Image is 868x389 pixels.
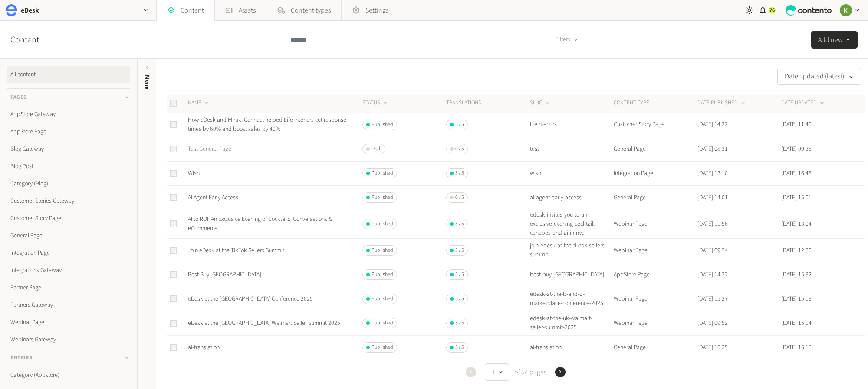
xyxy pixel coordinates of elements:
td: wish [529,161,613,185]
a: Best Buy [GEOGRAPHIC_DATA] [188,270,261,279]
span: 5 / 5 [455,295,464,303]
time: [DATE] 15:27 [697,295,728,303]
a: Customer Stories Gateway [7,192,130,210]
td: best-buy-[GEOGRAPHIC_DATA] [529,263,613,287]
time: [DATE] 15:01 [781,193,812,202]
button: NAME [188,99,210,107]
a: Customer Story Page [7,210,130,227]
time: [DATE] 09:34 [697,246,728,255]
td: edesk-at-the-b-and-q-marketplace-conference-2025 [529,287,613,311]
button: STATUS [362,99,389,107]
span: Published [372,121,393,129]
a: Integrations Gateway [7,262,130,279]
span: 5 / 5 [455,169,464,177]
span: Content types [291,5,331,16]
a: Partners Gateway [7,296,130,314]
span: Entries [10,354,33,362]
span: Published [372,246,393,254]
td: join-edesk-at-the-tiktok-sellers-summit [529,238,613,263]
button: SLUG [530,99,551,107]
time: [DATE] 09:52 [697,319,728,327]
time: [DATE] 15:14 [781,319,812,327]
time: [DATE] 16:16 [781,343,812,352]
button: Filters [549,31,585,48]
a: Join eDesk at the TikTok Sellers Summit [188,246,284,255]
td: AppStore Page [613,263,697,287]
span: Published [372,295,393,303]
a: eDesk at the [GEOGRAPHIC_DATA] Conference 2025 [188,295,313,303]
time: [DATE] 13:10 [697,169,728,178]
time: [DATE] 10:25 [697,343,728,352]
span: Published [372,169,393,177]
td: General Page [613,185,697,210]
th: CONTENT TYPE [613,94,697,113]
span: 5 / 5 [455,271,464,279]
a: AppStore Page [7,123,130,140]
h2: eDesk [21,5,39,16]
span: 5 / 5 [455,220,464,228]
time: [DATE] 15:16 [781,295,812,303]
a: Wish [188,169,200,178]
td: Webinar Page [613,311,697,335]
time: [DATE] 11:56 [697,220,728,228]
span: Draft [372,145,381,153]
time: [DATE] 11:40 [781,120,812,129]
button: 1 [485,363,509,380]
th: Translations [446,94,529,113]
span: 0 / 5 [455,194,464,201]
td: ai-translation [529,335,613,360]
td: edesk-at-the-uk-walmart-seller-summit-2025 [529,311,613,335]
span: 5 / 5 [455,121,464,129]
time: [DATE] 09:35 [781,145,812,153]
button: Date updated (latest) [777,68,861,85]
a: Test General Page [188,145,231,153]
time: [DATE] 14:22 [697,120,728,129]
td: Integration Page [613,161,697,185]
span: Published [372,271,393,279]
td: General Page [613,335,697,360]
span: Filters [556,35,570,44]
td: test [529,137,613,161]
a: How eDesk and Mirakl Connect helped Life Interiors cut response times by 60% and boost sales by 40% [188,116,346,133]
a: ai-translation [188,343,220,352]
span: Published [372,194,393,201]
a: Category (Appstore) [7,366,130,384]
h2: Content [10,33,59,46]
a: eDesk at the [GEOGRAPHIC_DATA] Walmart Seller Summit 2025 [188,319,340,327]
a: Blog Gateway [7,140,130,158]
time: [DATE] 12:30 [781,246,812,255]
a: Blog Post [7,158,130,175]
time: [DATE] 14:32 [697,270,728,279]
a: Partner Page [7,279,130,296]
time: [DATE] 08:31 [697,145,728,153]
a: AppStore Gateway [7,106,130,123]
time: [DATE] 13:04 [781,220,812,228]
td: Webinar Page [613,210,697,238]
time: [DATE] 14:01 [697,193,728,202]
td: Webinar Page [613,287,697,311]
span: 5 / 5 [455,246,464,254]
img: Keelin Terry [840,4,852,16]
td: ai-agent-early-access [529,185,613,210]
span: of 54 pages [513,366,546,377]
a: Category (Blog) [7,175,130,192]
span: Pages [10,94,27,101]
td: Webinar Page [613,238,697,263]
td: General Page [613,137,697,161]
a: Integration Page [7,244,130,262]
a: General Page [7,227,130,244]
button: DATE UPDATED [781,99,825,107]
button: Add new [811,31,858,49]
span: Published [372,220,393,228]
img: eDesk [5,4,17,16]
span: 5 / 5 [455,344,464,351]
span: 0 / 5 [455,145,464,153]
span: 5 / 5 [455,319,464,327]
time: [DATE] 16:48 [781,169,812,178]
a: Webinar Page [7,314,130,331]
time: [DATE] 15:32 [781,270,812,279]
a: AI to ROI: An Exclusive Evening of Cocktails, Conversations & eCommerce [188,215,332,233]
span: Published [372,319,393,327]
